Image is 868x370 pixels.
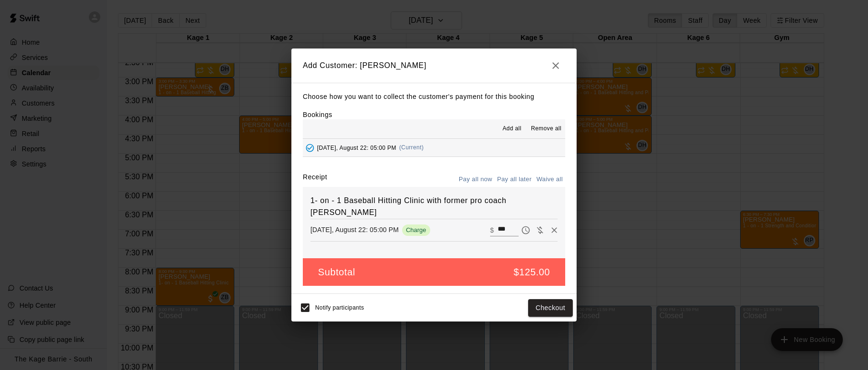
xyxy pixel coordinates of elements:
[310,225,399,234] p: [DATE], August 22: 05:00 PM
[547,223,561,237] button: Remove
[291,49,577,83] h2: Add Customer: [PERSON_NAME]
[533,225,547,234] span: Waive payment
[502,124,521,134] span: Add all
[303,91,565,103] p: Choose how you want to collect the customer's payment for this booking
[531,124,561,134] span: Remove all
[317,144,396,151] span: [DATE], August 22: 05:00 PM
[303,111,332,118] label: Bookings
[399,144,424,151] span: (Current)
[528,299,573,317] button: Checkout
[495,172,534,187] button: Pay all later
[514,266,550,279] h5: $125.00
[318,266,355,279] h5: Subtotal
[527,121,565,136] button: Remove all
[303,141,317,155] button: Added - Collect Payment
[456,172,495,187] button: Pay all now
[303,139,565,156] button: Added - Collect Payment[DATE], August 22: 05:00 PM(Current)
[497,121,527,136] button: Add all
[303,172,327,187] label: Receipt
[534,172,565,187] button: Waive all
[519,225,533,234] span: Pay later
[310,195,558,219] h6: 1- on - 1 Baseball Hitting Clinic with former pro coach [PERSON_NAME]
[402,226,430,234] span: Charge
[490,225,494,235] p: $
[315,305,364,312] span: Notify participants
